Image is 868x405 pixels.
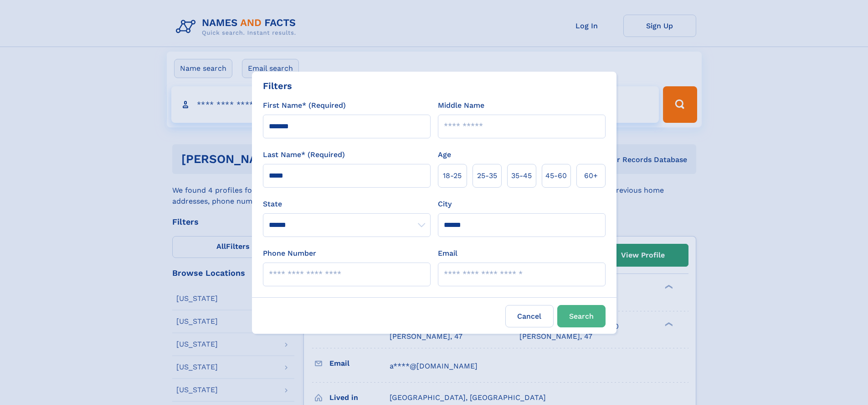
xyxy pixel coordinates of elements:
[584,170,598,181] span: 60+
[263,199,431,210] label: State
[511,170,532,181] span: 35‑45
[505,305,554,327] label: Cancel
[263,149,345,160] label: Last Name* (Required)
[263,248,316,259] label: Phone Number
[438,199,452,210] label: City
[557,305,606,327] button: Search
[438,248,457,259] label: Email
[443,170,462,181] span: 18‑25
[263,79,292,93] div: Filters
[438,149,451,160] label: Age
[263,100,346,111] label: First Name* (Required)
[477,170,497,181] span: 25‑35
[545,170,567,181] span: 45‑60
[438,100,484,111] label: Middle Name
